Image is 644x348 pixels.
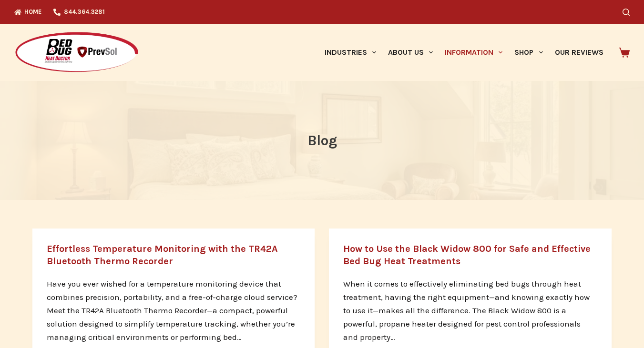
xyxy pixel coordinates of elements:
[143,130,501,151] h1: Blog
[439,24,509,81] a: Information
[318,24,609,81] nav: Primary
[509,24,549,81] a: Shop
[549,24,609,81] a: Our Reviews
[382,24,439,81] a: About Us
[343,277,597,344] p: When it comes to effectively eliminating bed bugs through heat treatment, having the right equipm...
[14,31,139,74] img: Prevsol/Bed Bug Heat Doctor
[318,24,382,81] a: Industries
[47,243,278,267] a: Effortless Temperature Monitoring with the TR42A Bluetooth Thermo Recorder
[47,277,301,344] p: Have you ever wished for a temperature monitoring device that combines precision, portability, an...
[343,243,591,267] a: How to Use the Black Widow 800 for Safe and Effective Bed Bug Heat Treatments
[623,9,630,16] button: Search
